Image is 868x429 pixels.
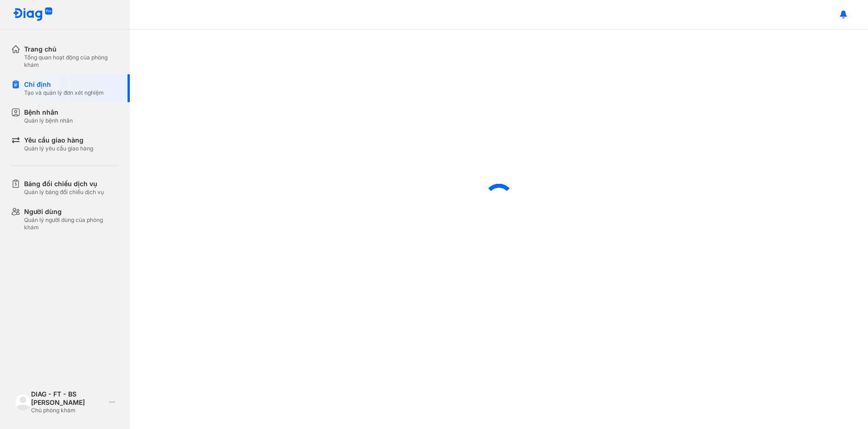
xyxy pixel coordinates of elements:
div: Bảng đối chiếu dịch vụ [24,179,104,188]
div: Quản lý bảng đối chiếu dịch vụ [24,188,104,196]
img: logo [13,7,53,22]
div: Tổng quan hoạt động của phòng khám [24,54,119,69]
div: Quản lý bệnh nhân [24,117,73,124]
div: Quản lý yêu cầu giao hàng [24,145,93,152]
div: Yêu cầu giao hàng [24,136,93,145]
div: Quản lý người dùng của phòng khám [24,216,119,231]
div: Bệnh nhân [24,108,73,117]
div: Người dùng [24,207,119,216]
img: logo [15,394,31,410]
div: Chỉ định [24,80,104,89]
div: DIAG - FT - BS [PERSON_NAME] [31,390,106,407]
div: Trang chủ [24,45,119,54]
div: Chủ phòng khám [31,407,106,414]
div: Tạo và quản lý đơn xét nghiệm [24,89,104,97]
